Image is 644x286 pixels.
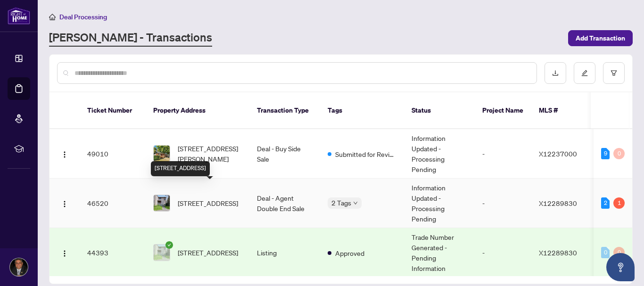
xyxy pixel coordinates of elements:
[61,250,68,257] img: Logo
[613,148,625,159] div: 0
[601,247,610,258] div: 0
[57,245,72,260] button: Logo
[475,92,531,129] th: Project Name
[581,70,588,76] span: edit
[80,92,146,129] th: Ticket Number
[404,228,475,278] td: Trade Number Generated - Pending Information
[178,247,238,258] span: [STREET_ADDRESS]
[475,228,531,278] td: -
[49,14,56,20] span: home
[601,197,610,209] div: 2
[154,146,170,162] img: thumbnail-img
[539,199,577,207] span: X12289830
[475,179,531,228] td: -
[335,248,364,258] span: Approved
[8,7,30,25] img: logo
[545,62,566,84] button: download
[10,258,28,276] img: Profile Icon
[531,92,588,129] th: MLS #
[49,30,212,47] a: [PERSON_NAME] - Transactions
[151,161,210,176] div: [STREET_ADDRESS]
[249,179,320,228] td: Deal - Agent Double End Sale
[613,247,625,258] div: 0
[80,179,146,228] td: 46520
[320,92,404,129] th: Tags
[335,149,396,159] span: Submitted for Review
[57,196,72,211] button: Logo
[249,228,320,278] td: Listing
[539,149,577,158] span: X12237000
[178,198,238,208] span: [STREET_ADDRESS]
[165,241,173,249] span: check-circle
[178,143,242,164] span: [STREET_ADDRESS][PERSON_NAME]
[249,129,320,179] td: Deal - Buy Side Sale
[539,248,577,257] span: X12289830
[80,228,146,278] td: 44393
[154,195,170,211] img: thumbnail-img
[154,245,170,261] img: thumbnail-img
[603,62,625,84] button: filter
[475,129,531,179] td: -
[574,62,595,84] button: edit
[353,201,358,205] span: down
[61,200,68,208] img: Logo
[57,146,72,161] button: Logo
[331,197,351,208] span: 2 Tags
[404,179,475,228] td: Information Updated - Processing Pending
[552,70,559,76] span: download
[80,129,146,179] td: 49010
[146,92,249,129] th: Property Address
[249,92,320,129] th: Transaction Type
[601,148,610,159] div: 9
[59,13,107,21] span: Deal Processing
[606,253,635,281] button: Open asap
[61,151,68,158] img: Logo
[568,30,633,46] button: Add Transaction
[576,31,625,46] span: Add Transaction
[611,70,617,76] span: filter
[404,129,475,179] td: Information Updated - Processing Pending
[613,197,625,209] div: 1
[404,92,475,129] th: Status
